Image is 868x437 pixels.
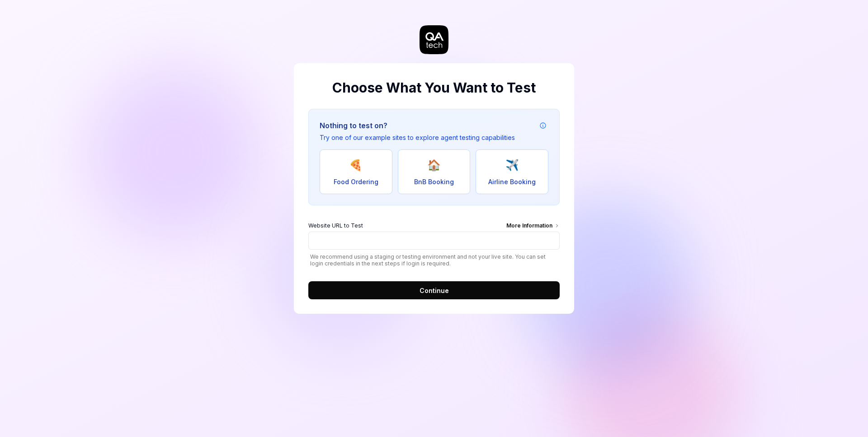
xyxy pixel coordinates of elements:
[427,157,441,173] span: 🏠
[414,177,454,186] span: BnB Booking
[320,133,515,142] p: Try one of our example sites to explore agent testing capabilities
[320,120,515,131] h3: Nothing to test on?
[349,157,363,173] span: 🍕
[488,177,536,186] span: Airline Booking
[308,222,363,232] span: Website URL to Test
[308,253,560,267] span: We recommend using a staging or testing environment and not your live site. You can set login cre...
[320,149,392,194] button: 🍕Food Ordering
[334,177,378,186] span: Food Ordering
[308,281,560,299] button: Continue
[476,149,548,194] button: ✈️Airline Booking
[505,157,519,173] span: ✈️
[506,222,560,232] div: More Information
[308,232,560,250] input: Website URL to TestMore Information
[538,120,548,131] button: Example attribution information
[420,286,449,295] span: Continue
[398,149,471,194] button: 🏠BnB Booking
[308,78,560,98] h2: Choose What You Want to Test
